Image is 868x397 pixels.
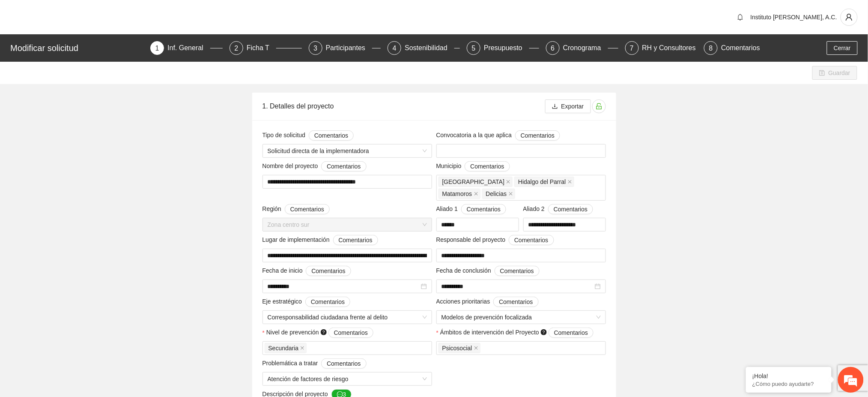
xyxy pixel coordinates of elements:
[482,189,515,199] span: Delicias
[436,130,561,141] span: Convocatoria a la que aplica
[436,204,507,214] span: Aliado 1
[266,328,373,338] span: Nivel de prevención
[388,41,460,55] div: 4Sostenibilidad
[470,162,504,171] span: Comentarios
[486,189,507,198] span: Delicias
[515,130,560,141] button: Convocatoria a la que aplica
[436,235,554,245] span: Responsable del proyecto
[549,328,594,338] button: Ámbitos de intervención del Proyecto question-circle
[230,41,302,55] div: 2Ficha T
[552,103,558,110] span: download
[442,189,472,198] span: Matamoros
[493,297,538,307] button: Acciones prioritarias
[592,99,606,113] button: unlock
[509,192,513,196] span: close
[262,204,330,214] span: Región
[321,358,366,369] button: Problemática a tratar
[442,177,505,186] span: [GEOGRAPHIC_DATA]
[548,204,593,214] button: Aliado 2
[812,66,857,80] button: saveGuardar
[167,41,210,55] div: Inf. General
[339,235,373,245] span: Comentarios
[709,45,713,52] span: 8
[514,177,574,187] span: Hidalgo del Parral
[327,359,361,368] span: Comentarios
[285,204,330,214] button: Región
[495,266,540,276] button: Fecha de conclusión
[45,44,144,55] div: Chatee con nosotros ahora
[841,9,858,26] button: user
[262,94,545,118] div: 1. Detalles del proyecto
[834,43,851,53] span: Cerrar
[441,311,601,324] span: Modelos de prevención focalizada
[752,373,825,379] div: ¡Hola!
[140,4,161,25] div: Minimizar ventana de chat en vivo
[630,45,634,52] span: 7
[438,343,480,353] span: Psicosocial
[436,161,510,171] span: Municipio
[265,343,307,353] span: Secundaria
[305,297,350,307] button: Eje estratégico
[751,14,837,21] span: Instituto [PERSON_NAME], A.C.
[436,297,539,307] span: Acciones prioritarias
[262,297,351,307] span: Eje estratégico
[10,41,145,55] div: Modificar solicitud
[262,130,354,141] span: Tipo de solicitud
[300,346,304,350] span: close
[523,204,594,214] span: Aliado 2
[326,41,373,55] div: Participantes
[328,328,373,338] button: Nivel de prevención question-circle
[405,41,454,55] div: Sostenibilidad
[551,45,555,52] span: 6
[262,235,378,245] span: Lugar de implementación
[642,41,703,55] div: RH y Consultores
[545,99,591,113] button: downloadExportar
[721,41,760,55] div: Comentarios
[467,205,501,214] span: Comentarios
[518,177,566,186] span: Hidalgo del Parral
[442,343,472,353] span: Psicosocial
[50,114,118,201] span: Estamos en línea.
[593,103,606,110] span: unlock
[625,41,698,55] div: 7RH y Consultores
[734,10,747,24] button: bell
[150,41,223,55] div: 1Inf. General
[306,266,351,276] button: Fecha de inicio
[333,235,378,245] button: Lugar de implementación
[461,204,506,214] button: Aliado 1
[268,373,427,385] span: Atención de factores de riesgo
[704,41,760,55] div: 8Comentarios
[4,234,163,264] textarea: Escriba su mensaje y pulse “Intro”
[436,266,540,276] span: Fecha de conclusión
[554,205,588,214] span: Comentarios
[734,14,747,21] span: bell
[568,180,572,184] span: close
[514,235,548,245] span: Comentarios
[484,41,529,55] div: Presupuesto
[541,329,547,335] span: question-circle
[474,346,478,350] span: close
[262,266,351,276] span: Fecha de inicio
[321,161,366,171] button: Nombre del proyecto
[500,266,534,276] span: Comentarios
[268,311,427,324] span: Corresponsabilidad ciudadana frente al delito
[509,235,554,245] button: Responsable del proyecto
[314,131,348,140] span: Comentarios
[268,343,299,353] span: Secundaria
[290,205,324,214] span: Comentarios
[440,328,594,338] span: Ámbitos de intervención del Proyecto
[262,161,367,171] span: Nombre del proyecto
[438,177,513,187] span: Chihuahua
[309,41,381,55] div: 3Participantes
[393,45,397,52] span: 4
[334,328,368,337] span: Comentarios
[247,41,276,55] div: Ficha T
[268,218,427,231] span: Zona centro sur
[521,131,555,140] span: Comentarios
[438,189,480,199] span: Matamoros
[561,102,584,111] span: Exportar
[827,41,858,55] button: Cerrar
[327,162,361,171] span: Comentarios
[841,13,857,21] span: user
[506,180,510,184] span: close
